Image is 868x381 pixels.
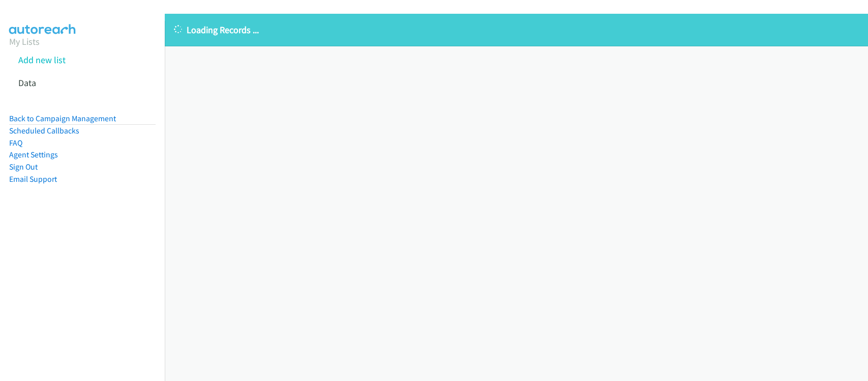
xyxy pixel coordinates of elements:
a: Data [18,77,36,89]
a: Email Support [9,174,57,184]
p: Loading Records ... [174,23,859,37]
a: Sign Out [9,162,38,172]
a: Scheduled Callbacks [9,126,79,135]
a: Back to Campaign Management [9,114,116,123]
a: My Lists [9,36,40,47]
a: Add new list [18,54,66,66]
a: Agent Settings [9,150,58,159]
a: FAQ [9,138,22,148]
